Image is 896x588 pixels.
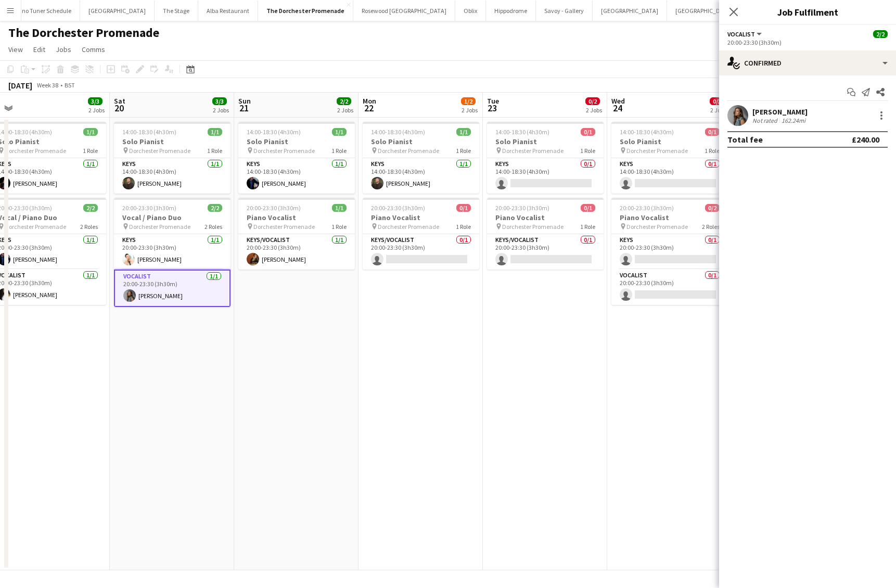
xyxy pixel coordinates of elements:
[626,223,688,231] span: Dorchester Promenade
[237,102,251,114] span: 21
[495,128,549,136] span: 14:00-18:30 (4h30m)
[238,122,355,194] app-job-card: 14:00-18:30 (4h30m)1/1Solo Pianist Dorchester Promenade1 RoleKeys1/114:00-18:30 (4h30m)[PERSON_NAME]
[705,128,720,136] span: 0/1
[198,1,258,21] button: Alba Restaurant
[611,270,728,305] app-card-role: Vocalist0/120:00-23:30 (3h30m)
[752,107,808,117] div: [PERSON_NAME]
[611,198,728,305] div: 20:00-23:30 (3h30m)0/2Piano Vocalist Dorchester Promenade2 RolesKeys0/120:00-23:30 (3h30m) Vocali...
[114,122,231,194] div: 14:00-18:30 (4h30m)1/1Solo Pianist Dorchester Promenade1 RoleKeys1/114:00-18:30 (4h30m)[PERSON_NAME]
[238,137,355,146] h3: Solo Pianist
[487,234,604,270] app-card-role: Keys/Vocalist0/120:00-23:30 (3h30m)
[34,81,60,89] span: Week 38
[337,97,351,105] span: 2/2
[8,25,159,41] h1: The Dorchester Promenade
[487,198,604,270] app-job-card: 20:00-23:30 (3h30m)0/1Piano Vocalist Dorchester Promenade1 RoleKeys/Vocalist0/120:00-23:30 (3h30m)
[212,97,227,105] span: 3/3
[485,102,499,114] span: 23
[331,223,347,231] span: 1 Role
[705,204,720,212] span: 0/2
[8,80,32,91] div: [DATE]
[363,96,376,106] span: Mon
[83,204,98,212] span: 2/2
[611,158,728,194] app-card-role: Keys0/114:00-18:30 (4h30m)
[88,97,103,105] span: 3/3
[129,223,190,231] span: Dorchester Promenade
[378,223,439,231] span: Dorchester Promenade
[580,223,595,231] span: 1 Role
[752,117,779,124] div: Not rated
[29,43,49,56] a: Edit
[83,128,98,136] span: 1/1
[611,137,728,146] h3: Solo Pianist
[5,1,80,21] button: Piano Tuner Schedule
[238,158,355,194] app-card-role: Keys1/114:00-18:30 (4h30m)[PERSON_NAME]
[258,1,353,21] button: The Dorchester Promenade
[207,147,222,155] span: 1 Role
[487,96,499,106] span: Tue
[487,137,604,146] h3: Solo Pianist
[238,198,355,270] app-job-card: 20:00-23:30 (3h30m)1/1Piano Vocalist Dorchester Promenade1 RoleKeys/Vocalist1/120:00-23:30 (3h30m...
[363,234,479,270] app-card-role: Keys/Vocalist0/120:00-23:30 (3h30m)
[719,50,896,75] div: Confirmed
[80,223,98,231] span: 2 Roles
[593,1,667,21] button: [GEOGRAPHIC_DATA]
[114,96,125,106] span: Sat
[332,128,347,136] span: 1/1
[337,106,353,114] div: 2 Jobs
[114,137,231,146] h3: Solo Pianist
[253,147,315,155] span: Dorchester Promenade
[129,147,190,155] span: Dorchester Promenade
[5,223,66,231] span: Dorchester Promenade
[204,223,222,231] span: 2 Roles
[88,106,105,114] div: 2 Jobs
[611,213,728,222] h3: Piano Vocalist
[4,43,27,56] a: View
[610,102,625,114] span: 24
[852,134,879,145] div: £240.00
[719,5,896,19] h3: Job Fulfilment
[238,213,355,222] h3: Piano Vocalist
[710,106,726,114] div: 2 Jobs
[705,147,720,155] span: 1 Role
[611,122,728,194] app-job-card: 14:00-18:30 (4h30m)0/1Solo Pianist Dorchester Promenade1 RoleKeys0/114:00-18:30 (4h30m)
[710,97,724,105] span: 0/3
[155,1,198,21] button: The Stage
[502,223,564,231] span: Dorchester Promenade
[80,1,155,21] button: [GEOGRAPHIC_DATA]
[456,147,471,155] span: 1 Role
[114,234,231,270] app-card-role: Keys1/120:00-23:30 (3h30m)[PERSON_NAME]
[620,128,674,136] span: 14:00-18:30 (4h30m)
[620,204,674,212] span: 20:00-23:30 (3h30m)
[873,30,888,38] span: 2/2
[112,102,125,114] span: 20
[78,43,109,56] a: Comms
[611,234,728,270] app-card-role: Keys0/120:00-23:30 (3h30m)
[727,30,755,38] span: Vocalist
[371,204,425,212] span: 20:00-23:30 (3h30m)
[238,234,355,270] app-card-role: Keys/Vocalist1/120:00-23:30 (3h30m)[PERSON_NAME]
[33,45,45,54] span: Edit
[487,122,604,194] app-job-card: 14:00-18:30 (4h30m)0/1Solo Pianist Dorchester Promenade1 RoleKeys0/114:00-18:30 (4h30m)
[114,270,231,307] app-card-role: Vocalist1/120:00-23:30 (3h30m)[PERSON_NAME]
[331,147,347,155] span: 1 Role
[456,204,471,212] span: 0/1
[247,204,301,212] span: 20:00-23:30 (3h30m)
[213,106,229,114] div: 2 Jobs
[361,102,376,114] span: 22
[487,158,604,194] app-card-role: Keys0/114:00-18:30 (4h30m)
[122,204,176,212] span: 20:00-23:30 (3h30m)
[332,204,347,212] span: 1/1
[667,1,741,21] button: [GEOGRAPHIC_DATA]
[487,213,604,222] h3: Piano Vocalist
[363,198,479,270] app-job-card: 20:00-23:30 (3h30m)0/1Piano Vocalist Dorchester Promenade1 RoleKeys/Vocalist0/120:00-23:30 (3h30m)
[247,128,301,136] span: 14:00-18:30 (4h30m)
[502,147,564,155] span: Dorchester Promenade
[114,198,231,307] app-job-card: 20:00-23:30 (3h30m)2/2Vocal / Piano Duo Dorchester Promenade2 RolesKeys1/120:00-23:30 (3h30m)[PER...
[122,128,176,136] span: 14:00-18:30 (4h30m)
[586,106,602,114] div: 2 Jobs
[378,147,439,155] span: Dorchester Promenade
[65,81,75,89] div: BST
